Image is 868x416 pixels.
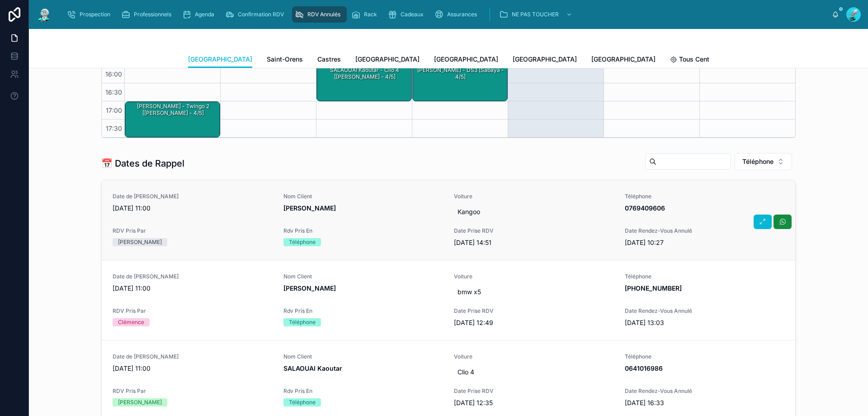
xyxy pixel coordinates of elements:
h1: 📅 Dates de Rappel [101,157,184,170]
span: Prospection [80,11,110,18]
a: Prospection [64,6,117,23]
a: [GEOGRAPHIC_DATA] [591,51,656,69]
div: scrollable content [60,5,832,24]
span: Voiture [454,273,614,280]
a: Date de [PERSON_NAME][DATE] 11:00Nom Client[PERSON_NAME]Voiturebmw x5Téléphone[PHONE_NUMBER]RDV P... [102,260,795,340]
div: [PERSON_NAME] - DS3 [Sabaya - 4/5] [413,66,507,101]
span: Clio 4 [458,368,610,377]
span: [DATE] 12:35 [454,398,614,407]
span: RDV Pris Par [113,387,273,395]
span: 16:30 [103,88,124,96]
span: [DATE] 13:03 [625,318,785,327]
span: Nom Client [283,193,443,200]
span: Castres [317,55,341,64]
div: [PERSON_NAME] [118,398,162,406]
div: [PERSON_NAME] - DS3 [Sabaya - 4/5] [414,66,507,81]
span: Voiture [454,193,614,200]
span: Rdv Pris En [283,307,443,315]
strong: 0769409606 [625,204,665,212]
span: [DATE] 11:00 [113,204,273,213]
div: [PERSON_NAME] - Twingo 2 [[PERSON_NAME] - 4/5] [125,102,220,137]
span: Date de [PERSON_NAME] [113,353,273,360]
span: [DATE] 11:00 [113,364,273,373]
a: [GEOGRAPHIC_DATA] [355,51,420,69]
span: Rack [364,11,377,18]
span: [GEOGRAPHIC_DATA] [355,55,420,64]
a: RDV Annulés [292,6,347,23]
img: App logo [36,7,52,22]
span: RDV Pris Par [113,307,273,315]
span: Date Rendez-Vous Annulé [625,307,785,315]
span: Saint-Orens [267,55,303,64]
div: Téléphone [289,238,316,246]
span: Confirmation RDV [238,11,284,18]
button: Select Button [735,153,792,170]
span: Voiture [454,353,614,360]
span: Rdv Pris En [283,387,443,395]
span: Date Prise RDV [454,307,614,315]
span: [DATE] 12:49 [454,318,614,327]
div: SALAOUAI Kaoutar - Clio 4 [[PERSON_NAME] - 4/5] [317,66,411,101]
a: Agenda [179,6,221,23]
span: Téléphone [625,353,785,360]
span: [GEOGRAPHIC_DATA] [591,55,656,64]
span: Assurances [447,11,477,18]
span: Rdv Pris En [283,227,443,234]
span: Date de [PERSON_NAME] [113,193,273,200]
span: [GEOGRAPHIC_DATA] [513,55,577,64]
a: NE PAS TOUCHER [496,6,577,23]
span: Professionnels [134,11,171,18]
strong: [PERSON_NAME] [283,204,336,212]
a: Castres [317,51,341,69]
span: 17:00 [104,106,124,114]
span: Cadeaux [401,11,424,18]
a: [GEOGRAPHIC_DATA] [513,51,577,69]
span: Téléphone [625,273,785,280]
span: [DATE] 10:27 [625,238,785,247]
span: Tous Centres [679,55,719,64]
a: Assurances [432,6,483,23]
span: [DATE] 16:33 [625,398,785,407]
span: Date de [PERSON_NAME] [113,273,273,280]
span: Téléphone [742,157,774,166]
div: Clémence [118,318,144,326]
span: 17:30 [104,124,124,132]
span: RDV Pris Par [113,227,273,234]
a: Professionnels [118,6,178,23]
span: [DATE] 11:00 [113,284,273,293]
strong: 0641016986 [625,364,663,372]
span: Téléphone [625,193,785,200]
span: [GEOGRAPHIC_DATA] [434,55,498,64]
span: [GEOGRAPHIC_DATA] [188,55,252,64]
div: [PERSON_NAME] - Twingo 2 [[PERSON_NAME] - 4/5] [127,102,219,117]
a: Saint-Orens [267,51,303,69]
a: Rack [349,6,383,23]
span: Date Rendez-Vous Annulé [625,387,785,395]
a: Date de [PERSON_NAME][DATE] 11:00Nom Client[PERSON_NAME]VoitureKangooTéléphone0769409606RDV Pris ... [102,180,795,260]
div: Téléphone [289,398,316,406]
a: [GEOGRAPHIC_DATA] [434,51,498,69]
span: NE PAS TOUCHER [512,11,559,18]
span: Nom Client [283,353,443,360]
div: SALAOUAI Kaoutar - Clio 4 [[PERSON_NAME] - 4/5] [318,66,411,81]
span: Kangoo [458,207,610,216]
span: Date Prise RDV [454,387,614,395]
a: Tous Centres [670,51,719,69]
strong: [PHONE_NUMBER] [625,284,682,292]
span: RDV Annulés [307,11,340,18]
span: Nom Client [283,273,443,280]
a: Cadeaux [385,6,430,23]
span: bmw x5 [458,287,610,296]
strong: [PERSON_NAME] [283,284,336,292]
strong: SALAOUAI Kaoutar [283,364,342,372]
a: Confirmation RDV [222,6,290,23]
span: Agenda [195,11,214,18]
div: Téléphone [289,318,316,326]
span: [DATE] 14:51 [454,238,614,247]
span: Date Prise RDV [454,227,614,234]
span: Date Rendez-Vous Annulé [625,227,785,234]
a: [GEOGRAPHIC_DATA] [188,51,252,68]
div: [PERSON_NAME] [118,238,162,246]
span: 16:00 [103,70,124,78]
